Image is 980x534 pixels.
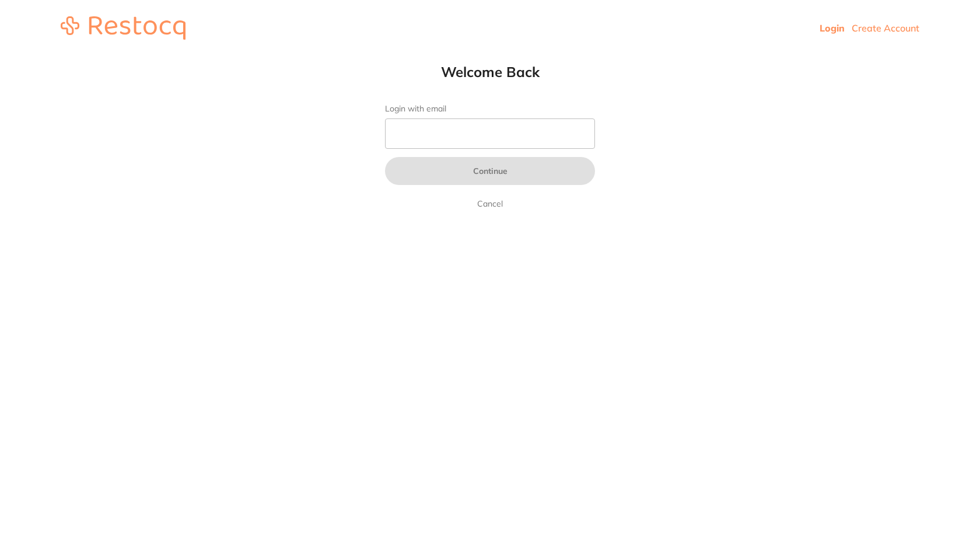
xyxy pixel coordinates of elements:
[475,197,505,211] a: Cancel
[61,16,185,40] img: restocq_logo.svg
[385,157,595,185] button: Continue
[385,104,595,114] label: Login with email
[852,22,919,34] a: Create Account
[820,22,845,34] a: Login
[362,63,618,81] h1: Welcome Back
